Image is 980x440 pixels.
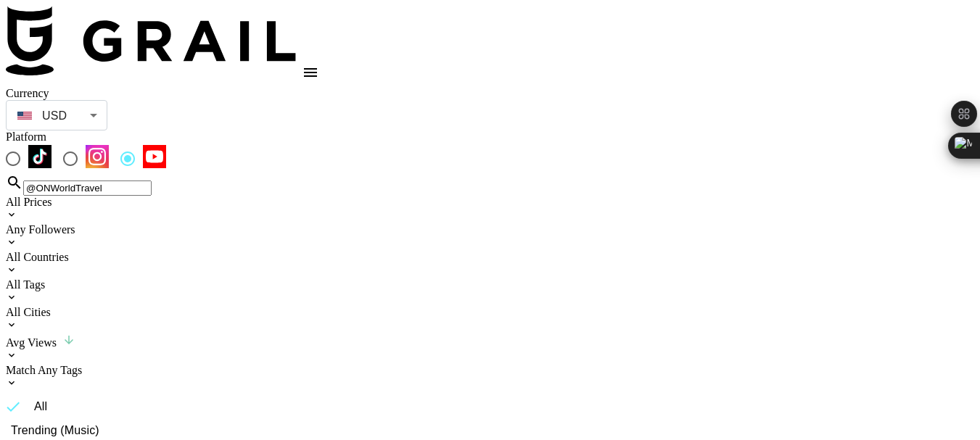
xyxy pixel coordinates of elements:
[23,180,152,196] input: Search by User Name
[6,364,974,377] div: Match Any Tags
[6,333,974,349] div: Avg Views
[6,251,974,264] div: All Countries
[6,196,974,209] div: All Prices
[11,422,99,439] span: Trending (Music)
[6,6,296,75] img: Grail Talent
[34,398,47,415] span: All
[6,130,974,144] div: Platform
[143,145,166,168] img: YouTube
[296,58,325,87] button: open drawer
[9,103,104,128] div: USD
[86,145,109,168] img: Instagram
[6,278,974,291] div: All Tags
[907,368,963,423] iframe: Drift Widget Chat Controller
[6,223,974,236] div: Any Followers
[6,306,974,319] div: All Cities
[6,87,107,100] div: Currency
[28,145,52,168] img: TikTok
